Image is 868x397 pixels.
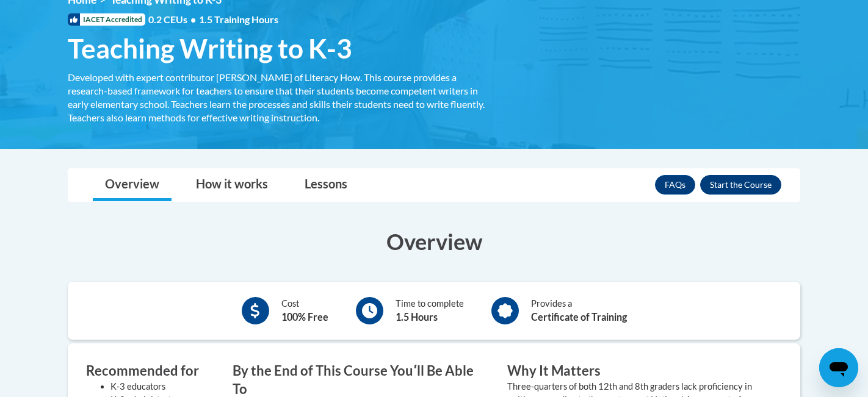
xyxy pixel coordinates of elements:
a: Lessons [292,169,360,201]
iframe: Button to launch messaging window [819,348,858,387]
b: 1.5 Hours [396,311,438,323]
div: Provides a [531,297,627,324]
h3: Recommended for [86,362,214,381]
a: Overview [93,169,172,201]
b: 100% Free [281,311,328,323]
b: Certificate of Training [531,311,627,323]
h3: Why It Matters [507,362,764,381]
a: How it works [184,169,280,201]
div: Developed with expert contributor [PERSON_NAME] of Literacy How. This course provides a research-... [68,71,489,124]
div: Time to complete [396,297,464,324]
button: Enroll [700,175,781,195]
span: • [190,13,196,25]
div: Cost [281,297,328,324]
span: Teaching Writing to K-3 [68,32,352,65]
li: K-3 educators [110,380,214,393]
span: IACET Accredited [68,13,145,26]
span: 0.2 CEUs [148,13,278,26]
h3: Overview [68,226,800,257]
span: 1.5 Training Hours [199,13,278,25]
a: FAQs [655,175,695,195]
